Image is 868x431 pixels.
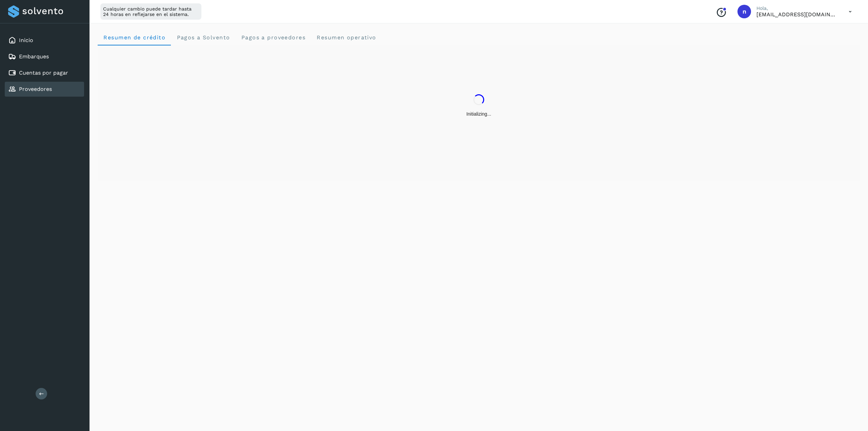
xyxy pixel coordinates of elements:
div: Cualquier cambio puede tardar hasta 24 horas en reflejarse en el sistema. [100,3,201,20]
p: niagara+prod@solvento.mx [756,11,838,18]
div: Cuentas por pagar [5,65,84,80]
span: Resumen de crédito [103,34,165,41]
span: Resumen operativo [316,34,376,41]
span: Pagos a proveedores [241,34,305,41]
p: Hola, [756,5,838,11]
a: Proveedores [19,86,52,92]
div: Embarques [5,49,84,64]
a: Embarques [19,53,49,60]
div: Proveedores [5,82,84,97]
span: Pagos a Solvento [176,34,230,41]
a: Cuentas por pagar [19,70,68,76]
div: Inicio [5,33,84,48]
a: Inicio [19,37,33,43]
